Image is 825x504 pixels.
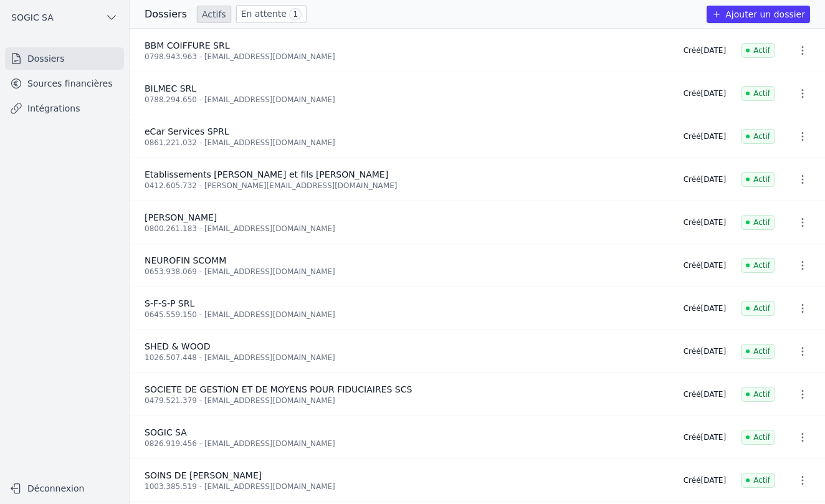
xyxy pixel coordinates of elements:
div: Créé [DATE] [684,260,726,270]
div: Créé [DATE] [684,475,726,485]
span: SHED & WOOD [145,341,211,351]
span: Actif [741,215,775,230]
span: Actif [741,473,775,488]
span: Actif [741,301,775,316]
div: 0653.938.069 - [EMAIL_ADDRESS][DOMAIN_NAME] [145,267,669,277]
span: Actif [741,172,775,187]
div: Créé [DATE] [684,45,726,55]
div: 0479.521.379 - [EMAIL_ADDRESS][DOMAIN_NAME] [145,396,669,406]
div: 0788.294.650 - [EMAIL_ADDRESS][DOMAIN_NAME] [145,95,669,105]
span: Actif [741,129,775,144]
a: Intégrations [5,97,124,120]
a: Dossiers [5,47,124,70]
div: 0412.605.732 - [PERSON_NAME][EMAIL_ADDRESS][DOMAIN_NAME] [145,181,669,191]
span: Actif [741,430,775,445]
span: [PERSON_NAME] [145,212,217,222]
div: Créé [DATE] [684,131,726,141]
a: Sources financières [5,72,124,95]
span: Actif [741,43,775,58]
span: NEUROFIN SCOMM [145,255,226,265]
div: 0800.261.183 - [EMAIL_ADDRESS][DOMAIN_NAME] [145,224,669,234]
div: 0826.919.456 - [EMAIL_ADDRESS][DOMAIN_NAME] [145,439,669,449]
div: 1003.385.519 - [EMAIL_ADDRESS][DOMAIN_NAME] [145,482,669,492]
div: Créé [DATE] [684,88,726,98]
div: 1026.507.448 - [EMAIL_ADDRESS][DOMAIN_NAME] [145,353,669,363]
span: SOCIETE DE GESTION ET DE MOYENS POUR FIDUCIAIRES SCS [145,384,412,394]
span: BILMEC SRL [145,83,196,93]
div: 0798.943.963 - [EMAIL_ADDRESS][DOMAIN_NAME] [145,52,669,62]
span: S-F-S-P SRL [145,298,194,308]
span: eCar Services SPRL [145,126,229,136]
span: Actif [741,387,775,402]
h3: Dossiers [145,7,187,22]
span: SOGIC SA [11,11,54,24]
div: Créé [DATE] [684,346,726,356]
span: 1 [289,8,302,21]
button: Déconnexion [5,478,124,498]
div: Créé [DATE] [684,389,726,399]
button: Ajouter un dossier [707,6,810,23]
button: SOGIC SA [5,7,124,27]
a: Actifs [197,6,231,23]
span: Actif [741,258,775,273]
span: SOGIC SA [145,427,187,437]
span: Etablissements [PERSON_NAME] et fils [PERSON_NAME] [145,169,388,179]
div: Créé [DATE] [684,432,726,442]
span: Actif [741,86,775,101]
span: SOINS DE [PERSON_NAME] [145,470,262,480]
span: Actif [741,344,775,359]
div: 0645.559.150 - [EMAIL_ADDRESS][DOMAIN_NAME] [145,310,669,320]
div: Créé [DATE] [684,217,726,227]
span: BBM COIFFURE SRL [145,40,229,50]
div: Créé [DATE] [684,174,726,184]
a: En attente 1 [236,5,307,23]
div: Créé [DATE] [684,303,726,313]
div: 0861.221.032 - [EMAIL_ADDRESS][DOMAIN_NAME] [145,138,669,148]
